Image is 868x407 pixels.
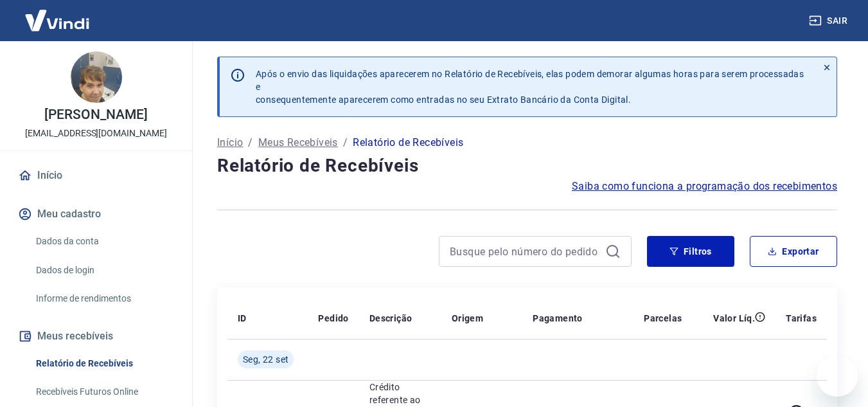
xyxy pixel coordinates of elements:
p: Pedido [318,312,348,325]
p: / [343,135,348,150]
a: Início [217,135,243,150]
p: Descrição [369,312,412,325]
iframe: Botão para abrir a janela de mensagens [817,356,858,397]
button: Meu cadastro [15,200,177,228]
p: / [248,135,252,150]
p: Parcelas [644,312,682,325]
a: Recebíveis Futuros Online [31,379,177,405]
p: Relatório de Recebíveis [353,135,463,150]
a: Saiba como funciona a programação dos recebimentos [572,179,837,194]
a: Informe de rendimentos [31,285,177,312]
span: Seg, 22 set [243,353,288,366]
h4: Relatório de Recebíveis [217,153,837,179]
p: Após o envio das liquidações aparecerem no Relatório de Recebíveis, elas podem demorar algumas ho... [256,68,807,106]
a: Dados da conta [31,228,177,255]
p: [PERSON_NAME] [44,108,147,122]
button: Meus recebíveis [15,322,177,350]
p: Tarifas [786,312,817,325]
p: Origem [452,312,483,325]
p: ID [238,312,247,325]
img: Vindi [15,1,99,40]
input: Busque pelo número do pedido [450,242,600,261]
img: 41b927f9-864c-46ce-a309-6479e0473eb7.jpeg [71,51,122,103]
button: Filtros [647,236,734,267]
p: [EMAIL_ADDRESS][DOMAIN_NAME] [25,127,167,140]
a: Meus Recebíveis [258,135,338,150]
p: Valor Líq. [713,312,755,325]
p: Pagamento [533,312,583,325]
a: Início [15,161,177,190]
button: Sair [806,9,853,33]
a: Dados de login [31,257,177,284]
button: Exportar [750,236,837,267]
a: Relatório de Recebíveis [31,350,177,377]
